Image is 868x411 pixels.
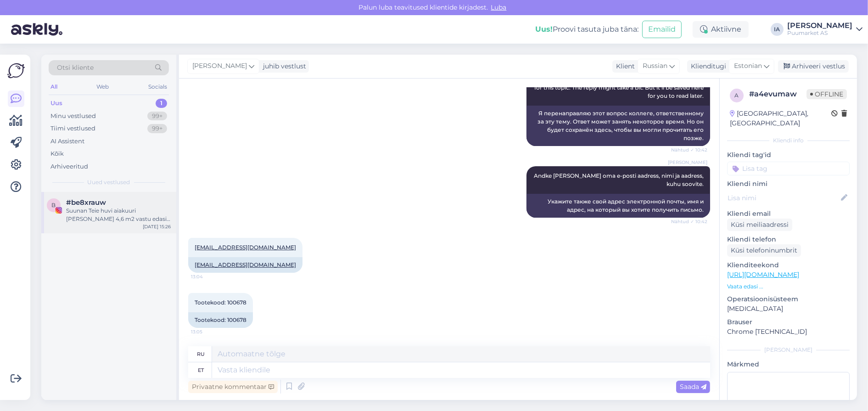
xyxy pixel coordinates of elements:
span: a [735,92,739,99]
p: Kliendi telefon [727,235,850,244]
span: 13:04 [191,273,225,280]
div: Kliendi info [727,136,850,145]
span: I am routing this question to the colleague who is responsible for this topic. The reply might ta... [534,76,705,99]
span: Estonian [734,61,762,71]
div: Arhiveeri vestlus [778,60,849,73]
div: Socials [146,81,169,93]
span: Luba [488,3,510,11]
b: Uus! [535,25,553,34]
div: [GEOGRAPHIC_DATA], [GEOGRAPHIC_DATA] [730,109,831,128]
span: b [52,202,56,208]
span: Saada [680,383,706,391]
div: et [198,362,204,378]
div: Укажите также свой адрес электронной почты, имя и адрес, на который вы хотите получить письмо. [526,194,710,218]
span: 13:05 [191,328,225,335]
a: [URL][DOMAIN_NAME] [727,270,799,279]
div: Uus [50,99,62,108]
div: juhib vestlust [259,62,306,71]
div: AI Assistent [50,137,84,146]
div: Klient [612,62,635,71]
p: [MEDICAL_DATA] [727,304,850,314]
p: Kliendi nimi [727,179,850,189]
div: Web [95,81,111,93]
span: Andke [PERSON_NAME] oma e-posti aadress, nimi ja aadress, kuhu soovite. [534,172,705,187]
p: Märkmed [727,360,850,369]
a: [EMAIL_ADDRESS][DOMAIN_NAME] [195,244,296,251]
div: [DATE] 15:26 [143,223,171,230]
p: Brauser [727,317,850,327]
a: [PERSON_NAME]Puumarket AS [787,22,862,37]
div: Aktiivne [693,21,749,38]
div: Arhiveeritud [50,162,88,171]
div: Kõik [50,149,64,158]
span: Offline [806,89,847,99]
input: Lisa tag [727,162,850,175]
span: [PERSON_NAME] [192,61,247,71]
div: Klienditugi [687,62,726,71]
div: 1 [156,99,167,108]
span: #be8xrauw [66,198,106,207]
span: Nähtud ✓ 10:42 [671,146,707,153]
span: Tootekood: 100678 [195,299,246,306]
p: Klienditeekond [727,260,850,270]
div: 99+ [147,112,167,121]
p: Kliendi email [727,209,850,219]
div: Tootekood: 100678 [188,312,253,328]
img: Askly Logo [7,62,25,79]
div: 99+ [147,124,167,133]
p: Operatsioonisüsteem [727,294,850,304]
div: Я перенаправляю этот вопрос коллеге, ответственному за эту тему. Ответ может занять некоторое вре... [526,106,710,146]
div: IA [771,23,784,36]
p: Vaata edasi ... [727,282,850,291]
div: Küsi meiliaadressi [727,219,792,231]
span: Russian [643,61,667,71]
p: Kliendi tag'id [727,150,850,160]
div: Tiimi vestlused [50,124,95,133]
span: Nähtud ✓ 10:42 [671,218,707,225]
a: [EMAIL_ADDRESS][DOMAIN_NAME] [195,261,296,268]
div: [PERSON_NAME] [727,346,850,354]
div: All [49,81,59,93]
div: Puumarket AS [787,29,852,37]
input: Lisa nimi [728,193,839,203]
div: Privaatne kommentaar [188,381,278,393]
div: # a4evumaw [749,89,806,100]
div: Suunan Teie huvi aiakuuri [PERSON_NAME] 4,6 m2 vastu edasi meie turundusosakonnale. Nad võtavad T... [66,207,171,223]
div: Proovi tasuta juba täna: [535,24,638,35]
span: [PERSON_NAME] [668,159,707,166]
span: Otsi kliente [57,63,94,73]
button: Emailid [642,21,682,38]
div: [PERSON_NAME] [787,22,852,29]
div: ru [197,346,205,362]
p: Chrome [TECHNICAL_ID] [727,327,850,337]
div: Küsi telefoninumbrit [727,244,801,257]
div: Minu vestlused [50,112,96,121]
span: Uued vestlused [88,178,130,186]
